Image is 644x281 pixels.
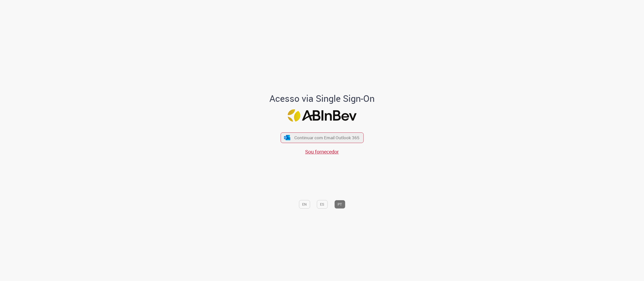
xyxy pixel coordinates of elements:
button: ícone Azure/Microsoft 360 Continuar com Email Outlook 365 [280,133,364,143]
img: ícone Azure/Microsoft 360 [284,135,291,140]
h1: Acesso via Single Sign-On [252,93,392,104]
button: EN [299,200,310,209]
button: ES [317,200,328,209]
button: PT [334,200,345,209]
a: Sou fornecedor [305,148,339,155]
span: Continuar com Email Outlook 365 [294,135,359,141]
img: Logo ABInBev [288,109,356,122]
